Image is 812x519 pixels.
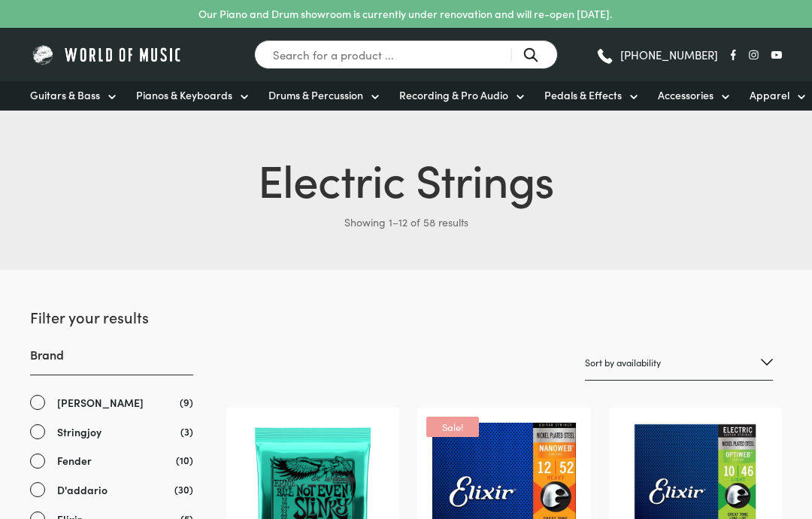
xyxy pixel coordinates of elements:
[750,87,789,103] span: Apparel
[30,147,782,210] h1: Electric Strings
[180,394,193,410] span: (9)
[426,417,479,437] span: Sale!
[198,6,612,22] p: Our Piano and Drum showroom is currently under renovation and will re-open [DATE].
[30,423,193,441] a: Stringjoy
[57,394,144,411] span: [PERSON_NAME]
[30,346,193,375] h3: Brand
[180,423,193,439] span: (3)
[30,87,100,103] span: Guitars & Bass
[268,87,363,103] span: Drums & Percussion
[595,44,718,66] a: [PHONE_NUMBER]
[254,40,558,69] input: Search for a product ...
[620,49,718,60] span: [PHONE_NUMBER]
[174,481,193,497] span: (30)
[57,423,101,441] span: Stringjoy
[594,354,812,519] iframe: Chat with our support team
[30,394,193,411] a: [PERSON_NAME]
[136,87,232,103] span: Pianos & Keyboards
[30,481,193,499] a: D'addario
[30,452,193,469] a: Fender
[30,43,184,66] img: World of Music
[585,345,773,381] select: Shop order
[544,87,622,103] span: Pedals & Effects
[399,87,508,103] span: Recording & Pro Audio
[57,452,92,469] span: Fender
[30,210,782,234] p: Showing 1–12 of 58 results
[176,452,193,468] span: (10)
[57,481,108,499] span: D'addario
[658,87,714,103] span: Accessories
[30,306,193,327] h2: Filter your results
